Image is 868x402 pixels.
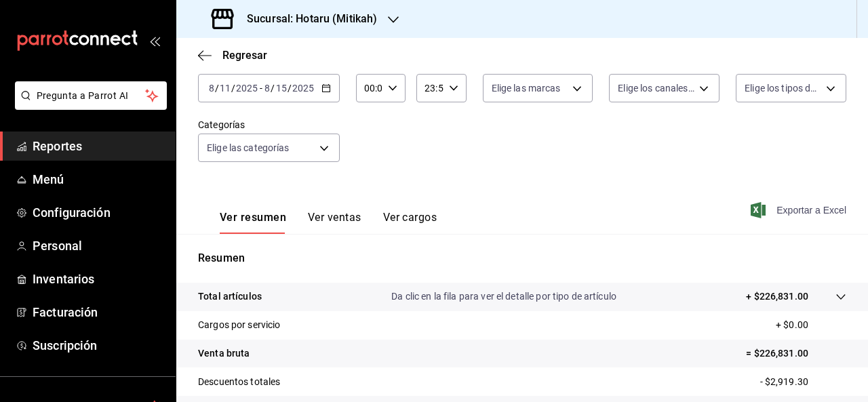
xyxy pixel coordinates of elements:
button: Exportar a Excel [753,202,846,218]
p: - $2,919.30 [760,375,846,389]
p: Descuentos totales [198,375,280,389]
span: Personal [33,237,165,255]
input: ---- [235,83,258,94]
span: / [288,83,292,94]
p: Cargos por servicio [198,318,281,332]
button: Ver ventas [308,211,361,234]
p: + $0.00 [776,318,846,332]
button: Regresar [198,49,267,62]
p: Total artículos [198,289,262,304]
input: -- [208,83,215,94]
span: Reportes [33,137,165,155]
span: Configuración [33,203,165,222]
p: Da clic en la fila para ver el detalle por tipo de artículo [391,289,616,304]
a: Pregunta a Parrot AI [9,98,167,113]
button: open_drawer_menu [149,35,160,46]
span: - [260,83,262,94]
label: Categorías [198,120,340,129]
span: Elige las categorías [207,141,290,155]
span: Inventarios [33,270,165,288]
p: Venta bruta [198,346,250,361]
span: / [231,83,235,94]
button: Pregunta a Parrot AI [15,81,167,110]
span: Pregunta a Parrot AI [37,89,146,103]
input: -- [219,83,231,94]
span: Suscripción [33,336,165,355]
span: Facturación [33,303,165,321]
input: ---- [292,83,315,94]
span: Menú [33,170,165,188]
span: / [215,83,219,94]
input: -- [275,83,288,94]
span: Elige los tipos de orden [745,81,821,95]
span: Regresar [222,49,267,62]
div: navigation tabs [220,211,437,234]
button: Ver resumen [220,211,286,234]
h3: Sucursal: Hotaru (Mitikah) [236,11,377,27]
span: / [271,83,275,94]
p: = $226,831.00 [746,346,846,361]
span: Elige las marcas [492,81,561,95]
p: Resumen [198,250,846,266]
span: Elige los canales de venta [618,81,694,95]
input: -- [264,83,271,94]
button: Ver cargos [383,211,437,234]
p: + $226,831.00 [746,289,808,304]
